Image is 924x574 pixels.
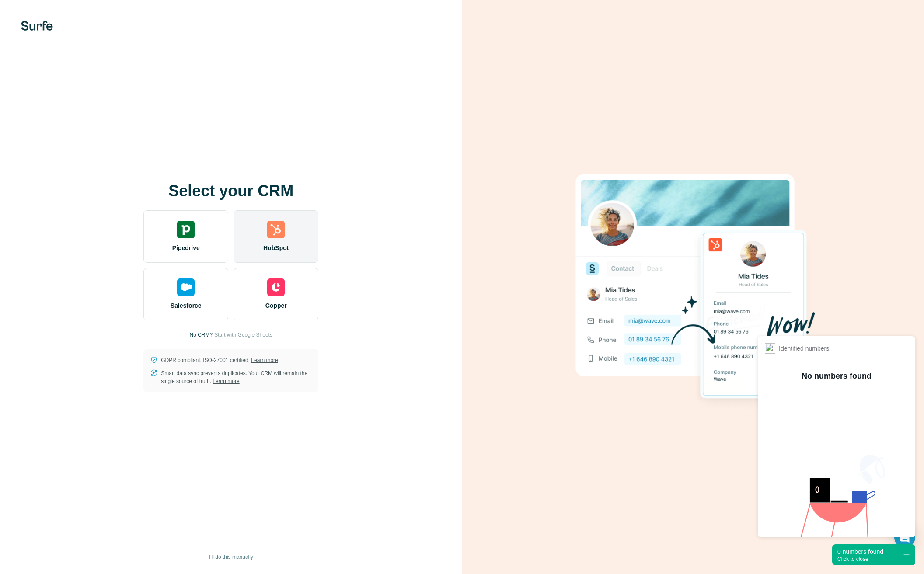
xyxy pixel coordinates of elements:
p: No CRM? [190,331,213,339]
span: Copper [265,301,287,310]
img: copper's logo [267,278,285,296]
p: GDPR compliant. ISO-27001 certified. [161,356,278,364]
p: Smart data sync prevents duplicates. Your CRM will remain the single source of truth. [161,369,311,385]
img: pipedrive's logo [177,221,195,238]
img: salesforce's logo [177,278,195,296]
span: HubSpot [263,244,289,252]
img: HUBSPOT image [571,160,816,414]
button: I’ll do this manually [203,550,259,564]
h1: Select your CRM [143,182,318,200]
button: Start with Google Sheets [214,331,272,339]
span: Salesforce [171,301,202,310]
span: I’ll do this manually [209,553,253,561]
span: Pipedrive [172,244,200,252]
a: Learn more [213,378,239,384]
img: hubspot's logo [267,221,285,238]
img: Surfe's logo [21,21,53,31]
a: Learn more [251,357,278,363]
